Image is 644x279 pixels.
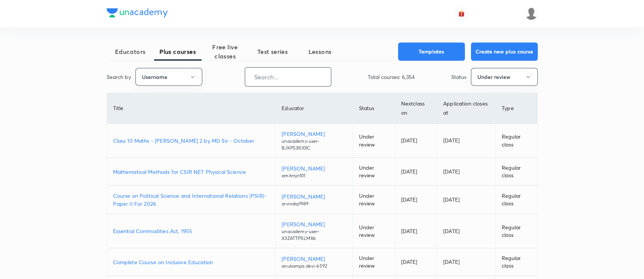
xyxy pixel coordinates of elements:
[525,7,538,20] img: nikita patil
[353,186,395,214] td: Under review
[202,43,249,61] span: Free live classes
[451,73,466,81] p: Status
[471,43,538,61] button: Create new plus course
[245,67,331,87] input: Search...
[107,47,154,56] span: Educators
[282,164,346,172] p: [PERSON_NAME]
[353,93,395,124] th: Status
[437,158,496,186] td: [DATE]
[135,68,202,86] button: Username
[395,158,437,186] td: [DATE]
[282,138,346,151] p: unacademy-user-BJKP53I5I0IC
[471,68,538,86] button: Under review
[113,168,269,176] a: Mathematical Methods for CSIR NET Physical Science
[458,10,465,17] img: avatar
[107,73,131,81] p: Search by
[353,214,395,248] td: Under review
[282,164,346,179] a: [PERSON_NAME]amitrnjn101
[496,124,537,158] td: Regular class
[353,158,395,186] td: Under review
[282,220,346,242] a: [PERSON_NAME]unacademy-user-X3ZATTPSLMX6
[282,130,346,151] a: [PERSON_NAME]unacademy-user-BJKP53I5I0IC
[282,172,346,179] p: amitrnjn101
[107,8,168,17] img: Company Logo
[282,130,346,138] p: [PERSON_NAME]
[395,214,437,248] td: [DATE]
[395,186,437,214] td: [DATE]
[496,158,537,186] td: Regular class
[368,73,415,81] p: Total courses: 6,354
[395,124,437,158] td: [DATE]
[395,93,437,124] th: Next class on
[296,47,344,56] span: Lessons
[113,137,269,145] a: Class 10 Maths - [PERSON_NAME] 2 by MD Sir - October
[398,43,465,61] button: Templates
[496,214,537,248] td: Regular class
[113,258,269,266] a: Complete Course on Inclusive Education
[282,192,346,207] a: [PERSON_NAME]arvindrp1989
[496,186,537,214] td: Regular class
[249,47,296,56] span: Test series
[107,8,168,19] a: Company Logo
[282,228,346,242] p: unacademy-user-X3ZATTPSLMX6
[276,93,353,124] th: Educator
[282,200,346,207] p: arvindrp1989
[113,227,269,235] a: Essential Commodities Act, 1955
[395,248,437,276] td: [DATE]
[282,263,346,270] p: anukampa.devi-6592
[282,192,346,200] p: [PERSON_NAME]
[437,93,496,124] th: Application closes at
[107,93,276,124] th: Title
[437,186,496,214] td: [DATE]
[353,124,395,158] td: Under review
[113,192,269,208] a: Course on Political Science and International Relations (PSIR)-Paper II For 2026
[437,124,496,158] td: [DATE]
[353,248,395,276] td: Under review
[282,255,346,263] p: [PERSON_NAME]
[455,8,468,20] button: avatar
[496,248,537,276] td: Regular class
[496,93,537,124] th: Type
[282,255,346,270] a: [PERSON_NAME]anukampa.devi-6592
[437,214,496,248] td: [DATE]
[282,220,346,228] p: [PERSON_NAME]
[154,47,202,56] span: Plus courses
[437,248,496,276] td: [DATE]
